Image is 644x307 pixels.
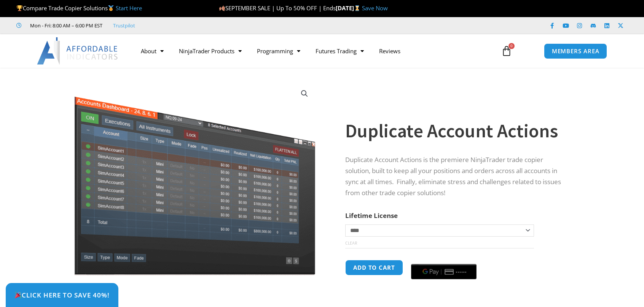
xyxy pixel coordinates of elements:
button: Buy with GPay [411,264,477,279]
a: 0 [490,40,523,62]
a: 🎉Click Here to save 40%! [6,283,118,307]
img: 🍂 [219,5,225,11]
span: 0 [509,43,515,49]
nav: Menu [133,42,493,60]
p: Duplicate Account Actions is the premiere NinjaTrader trade copier solution, built to keep all yo... [345,154,567,199]
a: View full-screen image gallery [298,87,311,100]
label: Lifetime License [345,211,398,220]
span: MEMBERS AREA [552,48,599,54]
img: Screenshot 2024-08-26 15414455555 [72,81,317,275]
a: Futures Trading [308,42,371,60]
span: Click Here to save 40%! [14,292,110,298]
a: MEMBERS AREA [544,43,607,59]
a: Clear options [345,240,357,246]
span: Mon - Fri: 8:00 AM – 6:00 PM EST [28,21,102,30]
span: Compare Trade Copier Solutions [16,4,142,12]
a: Trustpilot [113,21,135,30]
button: Add to cart [345,260,403,275]
img: 🏆 [17,5,22,11]
strong: [DATE] [336,4,362,12]
img: LogoAI | Affordable Indicators – NinjaTrader [37,37,119,65]
img: 🥇 [108,5,114,11]
img: ⌛ [354,5,360,11]
a: Reviews [371,42,408,60]
a: About [133,42,171,60]
a: NinjaTrader Products [171,42,249,60]
span: SEPTEMBER SALE | Up To 50% OFF | Ends [219,4,336,12]
a: Save Now [362,4,388,12]
iframe: Secure payment input frame [410,259,478,259]
a: Programming [249,42,308,60]
h1: Duplicate Account Actions [345,118,567,144]
text: •••••• [456,269,467,275]
img: 🎉 [15,292,21,298]
a: Start Here [116,4,142,12]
